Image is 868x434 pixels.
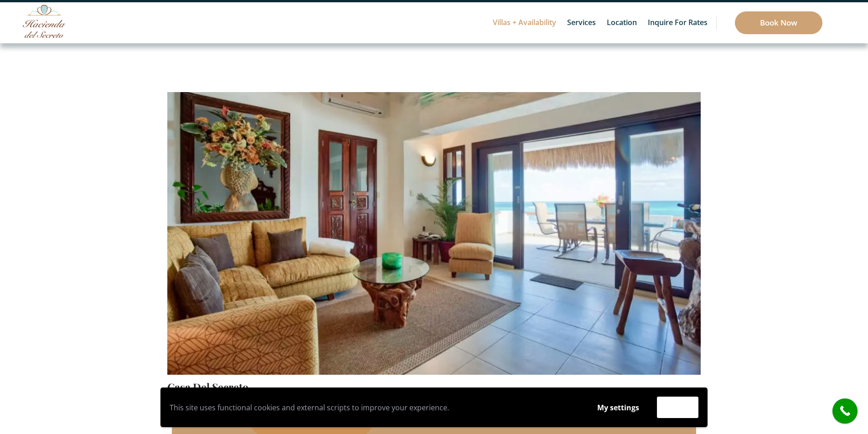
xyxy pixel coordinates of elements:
[488,2,561,43] a: Villas + Availability
[563,2,600,43] a: Services
[832,398,858,424] a: call
[170,401,579,414] p: This site uses functional cookies and external scripts to improve your experience.
[167,21,701,377] img: IMG_2569-1-1024x682-1-1000x667.jpg.webp
[643,2,712,43] a: Inquire for Rates
[835,401,855,421] i: call
[589,397,648,418] button: My settings
[167,380,248,394] a: Casa Del Secreto
[735,11,822,34] a: Book Now
[23,5,66,38] img: Awesome Logo
[602,2,641,43] a: Location
[657,397,698,418] button: Accept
